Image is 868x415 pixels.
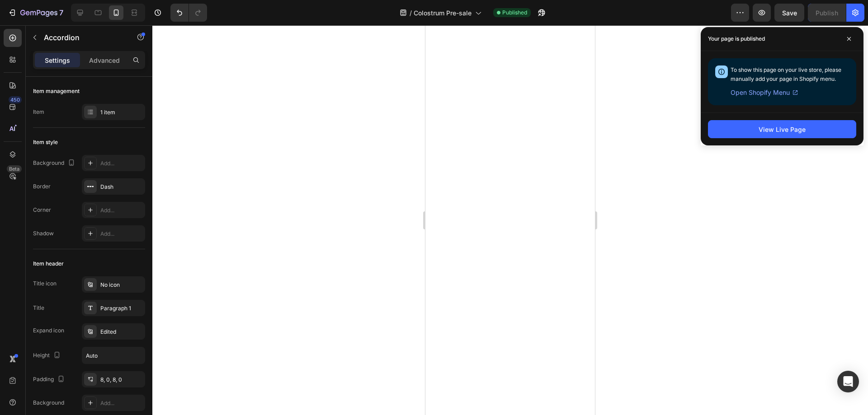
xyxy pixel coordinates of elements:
div: Publish [816,8,838,18]
span: To show this page on your live store, please manually add your page in Shopify menu. [731,66,841,82]
span: / [410,8,412,18]
div: Undo/Redo [170,4,207,22]
div: 1 item [100,108,143,117]
div: Add... [100,159,143,168]
div: Shadow [33,229,54,238]
div: Item style [33,138,58,146]
div: Corner [33,206,51,214]
div: Background [33,399,64,407]
div: 450 [9,96,22,103]
p: Your page is published [708,34,765,43]
p: Advanced [89,56,120,65]
div: Paragraph 1 [100,304,143,312]
div: Beta [7,165,22,173]
div: Border [33,182,51,191]
div: Dash [100,183,143,191]
div: Background [33,157,77,169]
div: Add... [100,230,143,238]
button: Save [774,4,804,22]
span: Colostrum Pre-sale [414,8,472,18]
div: Height [33,350,62,362]
div: No icon [100,281,143,289]
button: 7 [4,4,67,22]
div: Title [33,304,44,312]
div: Item [33,108,44,116]
button: View Live Page [708,120,856,138]
p: Accordion [44,32,121,43]
span: Save [782,9,797,17]
div: Title icon [33,280,57,288]
div: 8, 0, 8, 0 [100,376,143,384]
div: Open Intercom Messenger [837,371,859,392]
span: Open Shopify Menu [731,87,790,98]
p: 7 [59,7,63,18]
div: View Live Page [759,125,806,134]
div: Add... [100,399,143,407]
p: Settings [45,56,70,65]
div: Padding [33,373,66,386]
div: Expand icon [33,326,64,335]
iframe: Design area [425,25,595,415]
div: Item header [33,260,64,268]
div: Item management [33,87,80,95]
div: Add... [100,206,143,214]
button: Publish [808,4,846,22]
div: Edited [100,328,143,336]
span: Published [502,9,527,17]
input: Auto [82,347,145,364]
